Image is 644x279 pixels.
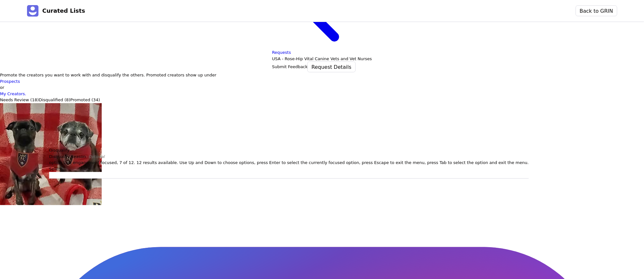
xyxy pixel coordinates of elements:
button: Request Details [308,62,355,72]
p: Disqualified (8) [39,97,70,103]
button: Submit Feedback [272,64,308,70]
span: - Optional [86,154,105,159]
button: Back to GRIN [576,6,617,16]
h3: Curated Lists [42,7,85,14]
h3: USA - Rose-Hip Vital Canine Vets and Vet Nurses [272,56,372,62]
header: Disqualify [49,147,529,154]
p: Promoted (34) [70,97,100,103]
p: Requests [272,49,372,56]
span: option Low engagement focused, 7 of 12. 12 results available. Use Up and Down to choose options, ... [49,160,529,165]
div: Select... [49,166,529,172]
label: Disqualify Reason [49,154,105,159]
